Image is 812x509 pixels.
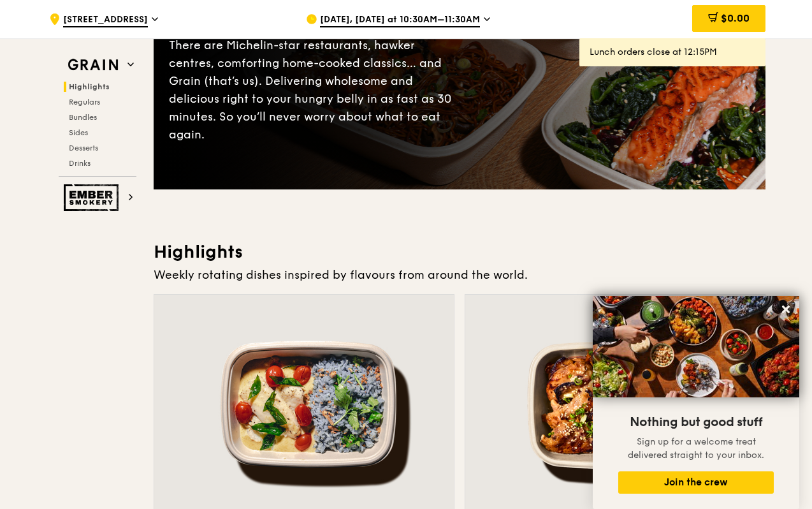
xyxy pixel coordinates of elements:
span: Desserts [69,144,98,152]
span: Bundles [69,113,97,122]
img: Grain web logo [64,54,122,77]
span: [STREET_ADDRESS] [63,13,148,27]
h3: Highlights [154,240,765,263]
img: DSC07876-Edit02-Large.jpeg [593,296,799,397]
span: Regulars [69,98,100,107]
img: Ember Smokery web logo [64,184,122,211]
span: Drinks [69,159,91,168]
div: Weekly rotating dishes inspired by flavours from around the world. [154,266,765,284]
div: There are Michelin-star restaurants, hawker centres, comforting home-cooked classics… and Grain (... [169,36,460,144]
span: Highlights [69,82,110,91]
div: Lunch orders close at 12:15PM [590,46,755,59]
button: Close [776,299,796,320]
button: Join the crew [618,471,774,494]
span: Nothing but good stuff [630,415,762,430]
span: [DATE], [DATE] at 10:30AM–11:30AM [320,13,480,27]
span: Sides [69,128,88,137]
span: $0.00 [721,12,750,24]
span: Sign up for a welcome treat delivered straight to your inbox. [628,436,764,461]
